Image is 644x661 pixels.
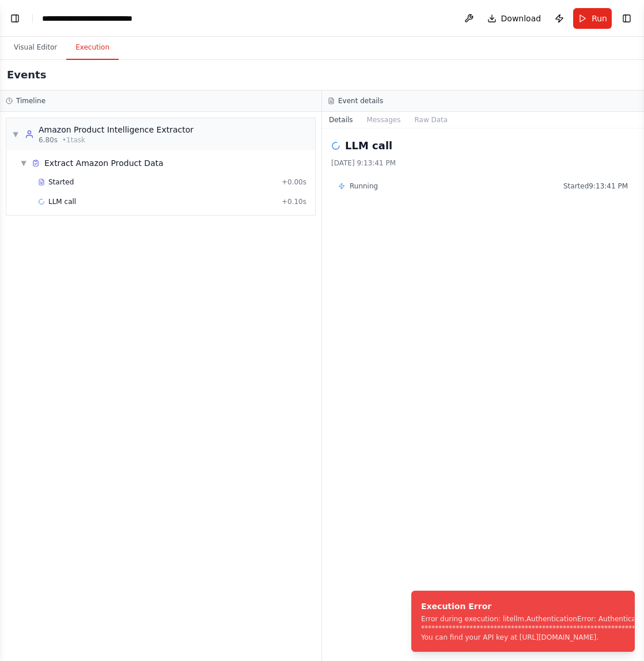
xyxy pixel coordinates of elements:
[407,112,454,128] button: Raw Data
[282,197,306,206] span: + 0.10s
[338,96,383,105] h3: Event details
[592,13,607,24] span: Run
[483,8,546,29] button: Download
[39,135,58,145] span: 6.80s
[282,177,306,187] span: + 0.00s
[360,112,408,128] button: Messages
[48,177,74,187] span: Started
[44,157,164,169] div: Extract Amazon Product Data
[12,130,19,139] span: ▼
[42,13,168,24] nav: breadcrumb
[20,158,27,168] span: ▼
[66,36,119,60] button: Execution
[322,112,360,128] button: Details
[563,182,628,191] span: Started 9:13:41 PM
[48,197,76,206] span: LLM call
[16,96,46,105] h3: Timeline
[350,182,378,191] span: Running
[619,10,635,27] button: Show right sidebar
[501,13,541,24] span: Download
[345,138,392,154] h2: LLM call
[331,158,635,168] div: [DATE] 9:13:41 PM
[62,135,85,145] span: • 1 task
[39,124,194,135] div: Amazon Product Intelligence Extractor
[7,10,23,27] button: Show left sidebar
[573,8,612,29] button: Run
[5,36,66,60] button: Visual Editor
[7,67,46,83] h2: Events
